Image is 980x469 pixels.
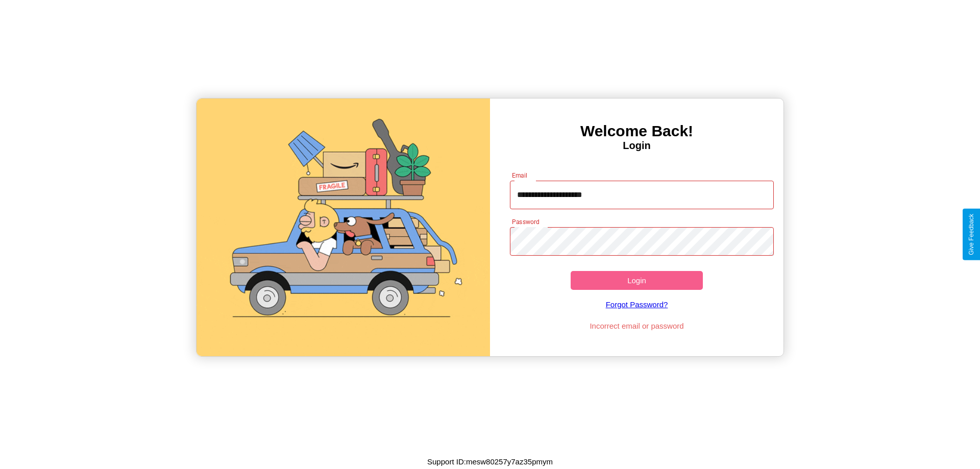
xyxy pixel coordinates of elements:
div: Give Feedback [968,214,975,255]
p: Support ID: mesw80257y7az35pmym [427,455,553,468]
h4: Login [490,140,783,152]
img: gif [197,98,490,356]
button: Login [571,271,703,290]
label: Password [512,217,539,226]
a: Forgot Password? [505,290,769,319]
h3: Welcome Back! [490,122,783,140]
p: Incorrect email or password [505,319,769,333]
label: Email [512,171,528,180]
